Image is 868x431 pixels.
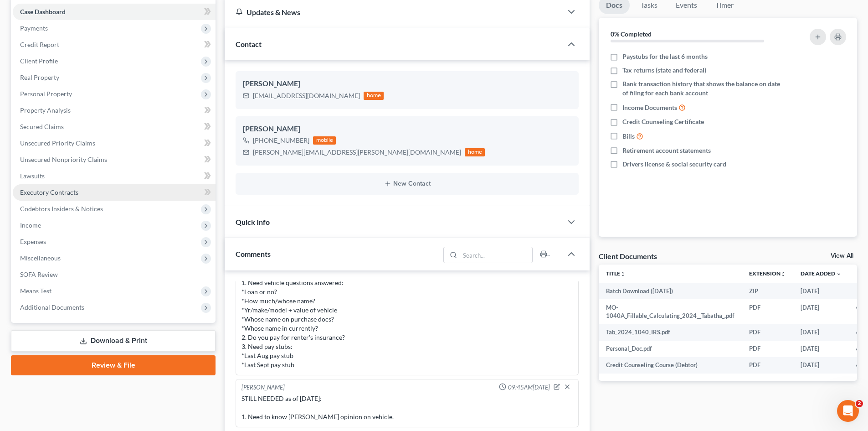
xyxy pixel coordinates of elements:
[599,357,742,374] td: Credit Counseling Course (Debtor)
[20,8,66,16] span: Case Dashboard
[313,136,336,145] div: mobile
[20,106,71,114] span: Property Analysis
[508,383,550,392] span: 09:45AM[DATE]
[742,299,793,324] td: PDF
[13,266,216,283] a: SOFA Review
[13,184,216,201] a: Executory Contracts
[13,102,216,119] a: Property Analysis
[622,52,708,61] span: Paystubs for the last 6 months
[20,287,51,295] span: Means Test
[253,91,360,100] div: [EMAIL_ADDRESS][DOMAIN_NAME]
[243,124,571,135] div: [PERSON_NAME]
[606,270,626,277] a: Titleunfold_more
[236,40,262,48] span: Contact
[611,30,652,38] strong: 0% Completed
[11,355,216,375] a: Review & File
[11,330,216,352] a: Download & Print
[243,180,571,187] button: New Contact
[793,283,849,299] td: [DATE]
[13,119,216,135] a: Secured Claims
[20,303,84,311] span: Additional Documents
[236,7,551,17] div: Updates & News
[837,400,859,422] iframe: Intercom live chat
[20,238,46,245] span: Expenses
[831,253,853,259] a: View All
[241,260,573,369] div: STILL NEEDED as of [DATE]: 1. Need vehicle questions answered: *Loan or no? *How much/whose name?...
[460,247,533,263] input: Search...
[742,324,793,340] td: PDF
[20,41,59,48] span: Credit Report
[622,79,785,98] span: Bank transaction history that shows the balance on date of filing for each bank account
[13,135,216,151] a: Unsecured Priority Claims
[20,90,72,98] span: Personal Property
[236,218,270,226] span: Quick Info
[465,148,485,156] div: home
[13,4,216,20] a: Case Dashboard
[364,92,384,100] div: home
[599,324,742,340] td: Tab_2024_1040_IRS.pdf
[253,136,309,145] div: [PHONE_NUMBER]
[599,251,657,261] div: Client Documents
[241,383,285,392] div: [PERSON_NAME]
[13,36,216,53] a: Credit Report
[241,394,573,421] div: STILL NEEDED as of [DATE]: 1. Need to know [PERSON_NAME] opinion on vehicle.
[20,24,48,32] span: Payments
[599,299,742,324] td: MO-1040A_Fillable_Calculating_2024__Tabatha_.pdf
[599,283,742,299] td: Batch Download ([DATE])
[742,283,793,299] td: ZIP
[20,172,45,180] span: Lawsuits
[742,357,793,374] td: PDF
[622,117,704,126] span: Credit Counseling Certificate
[622,132,635,141] span: Bills
[856,400,863,407] span: 2
[243,78,571,89] div: [PERSON_NAME]
[793,341,849,357] td: [DATE]
[13,151,216,168] a: Unsecured Nonpriority Claims
[20,270,58,278] span: SOFA Review
[20,205,103,213] span: Codebtors Insiders & Notices
[599,341,742,357] td: Personal_Doc.pdf
[13,168,216,184] a: Lawsuits
[793,357,849,374] td: [DATE]
[742,341,793,357] td: PDF
[253,148,461,157] div: [PERSON_NAME][EMAIL_ADDRESS][PERSON_NAME][DOMAIN_NAME]
[793,299,849,324] td: [DATE]
[781,271,786,277] i: unfold_more
[622,146,711,155] span: Retirement account statements
[622,160,726,169] span: Drivers license & social security card
[836,271,842,277] i: expand_more
[20,156,107,163] span: Unsecured Nonpriority Claims
[20,123,64,130] span: Secured Claims
[622,103,677,112] span: Income Documents
[20,221,41,229] span: Income
[20,139,95,147] span: Unsecured Priority Claims
[620,271,626,277] i: unfold_more
[622,66,706,75] span: Tax returns (state and federal)
[20,73,59,81] span: Real Property
[801,270,842,277] a: Date Added expand_more
[20,254,61,262] span: Miscellaneous
[20,188,78,196] span: Executory Contracts
[793,324,849,340] td: [DATE]
[20,57,58,65] span: Client Profile
[749,270,786,277] a: Extensionunfold_more
[236,249,271,258] span: Comments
